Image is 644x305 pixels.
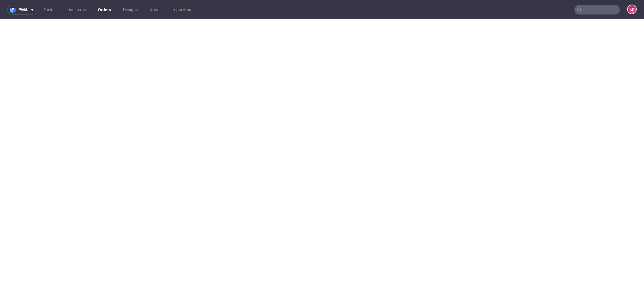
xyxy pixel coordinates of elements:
a: Designs [119,5,141,15]
a: Impositions [168,5,197,15]
span: pma [18,8,28,12]
a: Line Items [63,5,89,15]
a: Orders [94,5,115,15]
button: pma [7,5,37,15]
a: Tasks [40,5,58,15]
a: Jobs [146,5,163,15]
img: logo [10,6,18,13]
figcaption: KD [628,5,636,14]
